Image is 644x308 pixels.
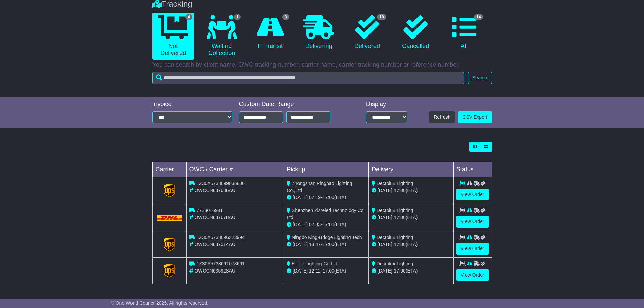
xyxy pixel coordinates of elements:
[234,14,241,20] span: 1
[293,222,308,227] span: [DATE]
[323,268,334,274] span: 17:00
[284,162,369,177] td: Pickup
[429,111,455,123] button: Refresh
[152,101,232,108] div: Invoice
[309,242,321,247] span: 13:47
[368,162,453,177] td: Delivery
[474,14,483,20] span: 14
[292,261,337,266] span: E-Lite Lighting Co Ltd
[372,214,451,221] div: (ETA)
[309,268,321,274] span: 12:12
[164,264,175,278] img: GetCarrierServiceLogo
[394,242,406,247] span: 17:00
[456,216,489,228] a: View Order
[378,188,392,193] span: [DATE]
[456,243,489,255] a: View Order
[372,187,451,194] div: (ETA)
[287,221,366,228] div: - (ETA)
[293,242,308,247] span: [DATE]
[194,188,235,193] span: OWCCN637686AU
[394,188,406,193] span: 17:00
[152,162,186,177] td: Carrier
[282,14,289,20] span: 3
[293,195,308,200] span: [DATE]
[456,189,489,200] a: View Order
[309,195,321,200] span: 07:19
[287,267,366,275] div: - (ETA)
[394,215,406,220] span: 17:00
[443,13,485,52] a: 14 All
[323,195,334,200] span: 17:00
[196,235,244,240] span: 1Z30A5738696323994
[309,222,321,227] span: 07:33
[152,13,194,60] a: 4 Not Delivered
[468,72,492,84] button: Search
[196,181,244,186] span: 1Z30A5738699835800
[366,101,407,108] div: Display
[346,13,388,52] a: 10 Delivered
[293,268,308,274] span: [DATE]
[194,268,235,274] span: OWCCN635928AU
[196,208,223,213] span: 7738016941
[378,215,392,220] span: [DATE]
[456,269,489,281] a: View Order
[249,13,291,52] a: 3 In Transit
[323,222,334,227] span: 17:00
[164,184,175,197] img: GetCarrierServiceLogo
[196,261,244,266] span: 1Z30A5738691078661
[185,14,192,20] span: 4
[394,268,406,274] span: 17:00
[186,162,284,177] td: OWC / Carrier #
[194,215,235,220] span: OWCCN637678AU
[372,241,451,248] div: (ETA)
[377,235,413,240] span: Decrolux Lighting
[323,242,334,247] span: 17:00
[377,181,413,186] span: Decrolux Lighting
[287,181,352,193] span: Zhongshan Pinghao Lighting Co.,Ltd
[377,261,413,266] span: Decrolux Lighting
[377,14,386,20] span: 10
[287,194,366,201] div: - (ETA)
[239,101,348,108] div: Custom Date Range
[201,13,242,60] a: 1 Waiting Collection
[458,111,492,123] a: CSV Export
[111,300,209,306] span: © One World Courier 2025. All rights reserved.
[377,208,413,213] span: Decrolux Lighting
[372,267,451,275] div: (ETA)
[395,13,436,52] a: Cancelled
[152,61,492,69] p: You can search by client name, OWC tracking number, carrier name, carrier tracking number or refe...
[287,241,366,248] div: - (ETA)
[298,13,339,52] a: Delivering
[292,235,362,240] span: Ningbo King-Bridge Lighting Tech
[378,242,392,247] span: [DATE]
[453,162,492,177] td: Status
[287,208,365,220] span: Shenzhen Zisteled Technology Co. Ltd
[164,238,175,251] img: GetCarrierServiceLogo
[378,268,392,274] span: [DATE]
[157,215,182,220] img: DHL.png
[194,242,235,247] span: OWCCN637014AU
